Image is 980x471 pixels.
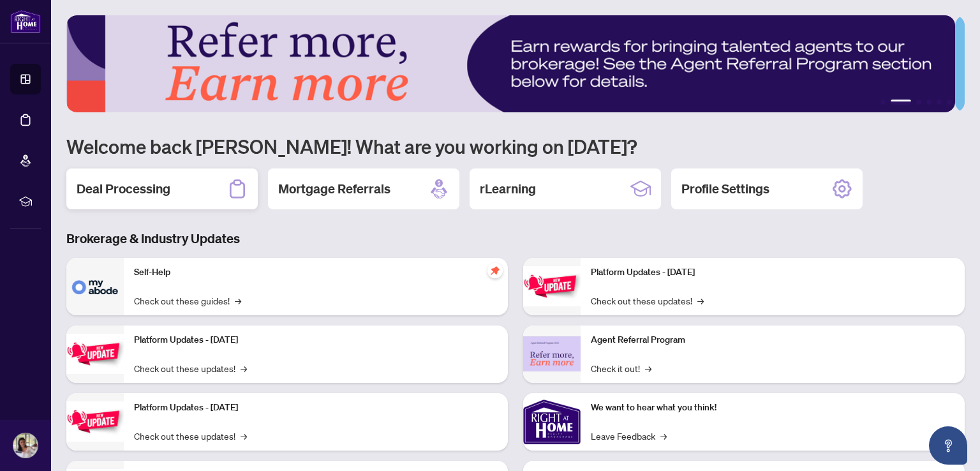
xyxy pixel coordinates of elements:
[66,15,955,112] img: Slide 1
[487,263,503,278] span: pushpin
[523,393,581,451] img: We want to hear what you think!
[66,334,124,374] img: Platform Updates - September 16, 2025
[134,294,241,308] a: Check out these guides!→
[591,429,667,443] a: Leave Feedback→
[929,426,967,465] button: Open asap
[241,429,247,443] span: →
[880,100,886,105] button: 1
[591,294,704,308] a: Check out these updates!→
[891,100,911,105] button: 2
[681,180,769,198] h2: Profile Settings
[66,230,965,248] h3: Brokerage & Industry Updates
[134,265,498,280] p: Self-Help
[660,429,667,443] span: →
[591,361,651,375] a: Check it out!→
[937,100,942,105] button: 5
[926,100,932,105] button: 4
[645,361,651,375] span: →
[480,180,536,198] h2: rLearning
[591,333,954,347] p: Agent Referral Program
[66,134,965,158] h1: Welcome back [PERSON_NAME]! What are you working on [DATE]?
[134,361,247,375] a: Check out these updates!→
[10,10,41,33] img: logo
[523,336,581,371] img: Agent Referral Program
[591,265,954,280] p: Platform Updates - [DATE]
[134,401,498,415] p: Platform Updates - [DATE]
[66,258,124,315] img: Self-Help
[947,100,952,105] button: 6
[13,433,38,458] img: Profile Icon
[591,401,954,415] p: We want to hear what you think!
[916,100,921,105] button: 3
[134,333,498,347] p: Platform Updates - [DATE]
[278,180,390,198] h2: Mortgage Referrals
[66,401,124,442] img: Platform Updates - July 21, 2025
[697,294,704,308] span: →
[523,266,581,306] img: Platform Updates - June 23, 2025
[77,180,170,198] h2: Deal Processing
[235,294,241,308] span: →
[241,361,247,375] span: →
[134,429,247,443] a: Check out these updates!→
